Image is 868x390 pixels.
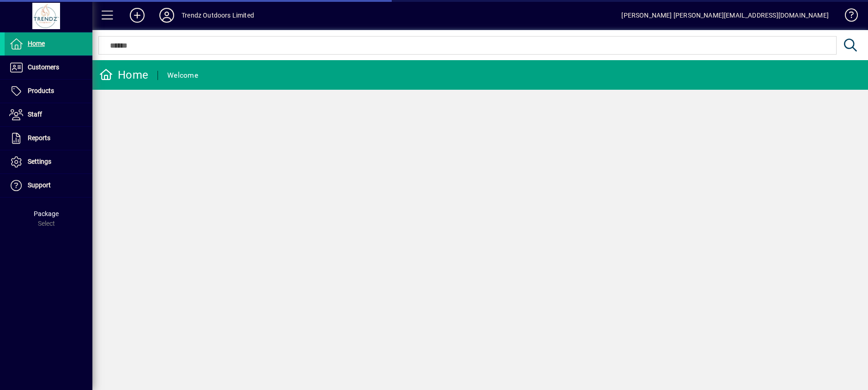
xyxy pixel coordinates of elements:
a: Products [5,80,92,103]
a: Support [5,174,92,197]
span: Support [28,181,51,189]
span: Package [34,210,59,217]
div: Home [99,68,148,82]
span: Customers [28,63,59,71]
span: Reports [28,134,50,142]
a: Reports [5,127,92,150]
div: Welcome [167,68,198,83]
span: Home [28,40,45,47]
a: Knowledge Base [838,2,856,32]
button: Add [122,7,152,24]
span: Staff [28,111,42,118]
button: Profile [152,7,182,24]
span: Products [28,87,54,94]
a: Customers [5,56,92,79]
a: Staff [5,103,92,126]
span: Settings [28,158,51,165]
div: [PERSON_NAME] [PERSON_NAME][EMAIL_ADDRESS][DOMAIN_NAME] [621,8,829,23]
div: Trendz Outdoors Limited [182,8,254,23]
a: Settings [5,150,92,173]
